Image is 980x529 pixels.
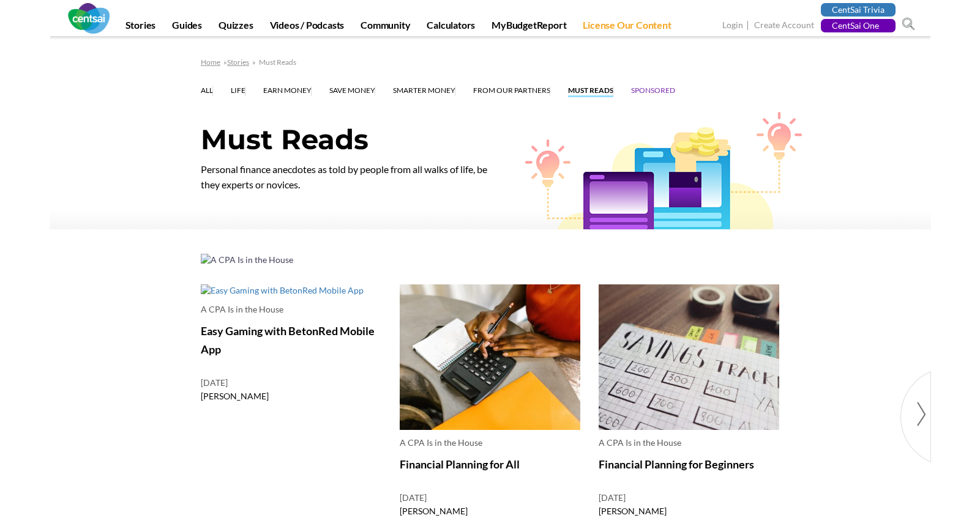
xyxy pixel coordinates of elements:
a: Financial Planning for All [400,457,520,471]
a: All [201,86,213,97]
a: Save Money [329,86,375,97]
h1: Must Reads [201,122,779,161]
a: Community [353,19,417,36]
a: Smarter Money [393,86,455,97]
a: Guides [165,19,209,36]
a: From Our Partners [473,86,550,97]
a: Calculators [419,19,482,36]
span: » » [201,57,296,67]
a: A CPA Is in the House [400,437,482,448]
a: MyBudgetReport [484,19,574,36]
a: Stories [227,57,249,67]
img: Financial Planning for Beginners [599,284,779,430]
a: CentSai Trivia [821,3,896,17]
img: Easy Gaming with BetonRed Mobile App [201,284,381,297]
a: Sponsored [631,86,675,97]
a: CentSai One [821,19,896,32]
a: Earn Money [263,86,312,97]
span: Must Reads [259,57,296,67]
a: Home [201,57,220,67]
a: A CPA Is in the House [599,437,681,448]
a: Must Reads [568,86,613,97]
a: Life [231,86,245,97]
a: Create Account [754,20,814,32]
a: [PERSON_NAME] [599,506,667,516]
a: Financial Planning for Beginners [599,457,754,471]
img: Financial Planning for All [400,284,580,430]
a: Login [722,20,743,32]
img: CentSai [68,3,110,34]
a: A CPA Is in the House [201,304,283,314]
a: [PERSON_NAME] [400,506,468,516]
img: A CPA Is in the House [201,254,779,266]
p: Personal finance anecdotes as told by people from all walks of life, be they experts or novices. [201,161,501,192]
span: | [745,18,752,32]
span: [DATE] [599,492,779,504]
a: Quizzes [211,19,261,36]
span: [DATE] [201,377,381,389]
a: License Our Content [575,19,678,36]
a: [PERSON_NAME] [201,391,269,401]
a: Videos / Podcasts [263,19,352,36]
a: Easy Gaming with BetonRed Mobile App [201,324,375,356]
a: Stories [118,19,163,36]
span: [DATE] [400,492,580,504]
